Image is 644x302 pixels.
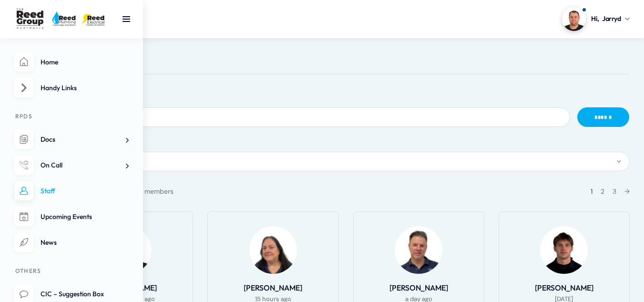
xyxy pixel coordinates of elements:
a: Handy Links [14,78,129,98]
span: Handy Links [41,83,77,92]
a: → [624,187,630,196]
a: 2 [601,187,604,196]
a: News [14,233,129,252]
img: Profile Photo [395,226,442,274]
span: Staff [41,187,55,195]
span: Docs [41,135,55,144]
a: Profile picture of Jarryd ShelleyHi,Jarryd [562,7,630,31]
img: Profile picture of Jarryd Shelley [562,7,586,31]
a: Docs [14,130,129,149]
a: Home [14,52,129,72]
span: On Call [41,161,62,169]
a: [PERSON_NAME] [389,283,448,292]
span: Upcoming Events [41,212,92,221]
img: RPDS Portal [14,8,110,30]
a: [PERSON_NAME] [535,283,593,292]
span: Home [41,58,58,66]
a: [PERSON_NAME] [244,283,302,292]
span: 1 [591,187,593,196]
a: 3 [613,187,616,196]
a: Staff [14,181,129,201]
div: Members directory main navigation [62,141,630,152]
span: News [41,238,57,247]
img: Profile Photo [249,226,297,274]
h1: Members [62,52,630,65]
span: Jarryd [602,14,621,24]
span: Hi, [591,14,599,24]
a: Upcoming Events [14,207,129,227]
div: Members directory secondary navigation [62,152,630,171]
a: On Call [14,156,129,175]
span: CIC – Suggestion Box [41,290,104,298]
img: Profile Photo [540,226,588,274]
